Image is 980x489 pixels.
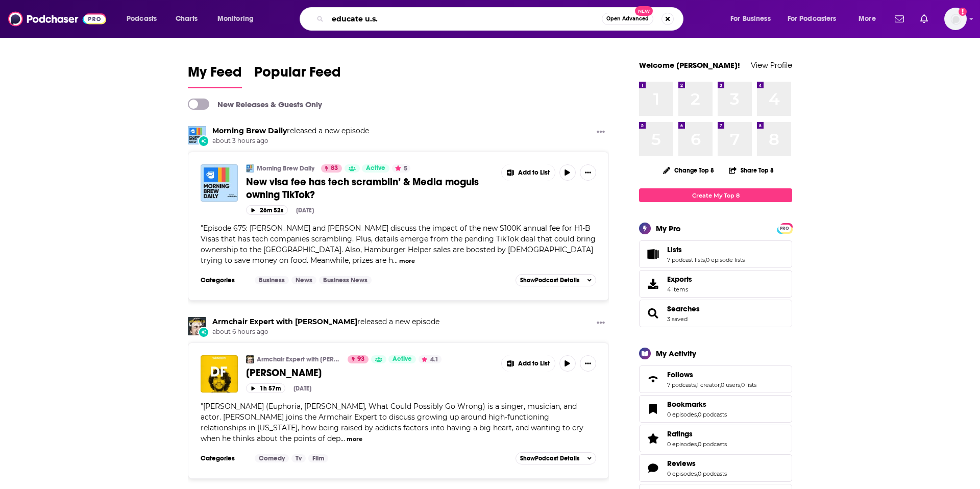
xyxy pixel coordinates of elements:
span: , [697,411,698,418]
span: Searches [667,304,700,313]
button: open menu [119,11,170,27]
h3: released a new episode [212,317,439,327]
span: ... [393,256,398,265]
span: Episode 675: [PERSON_NAME] and [PERSON_NAME] discuss the impact of the new $100K annual fee for H... [201,224,596,265]
a: News [291,276,316,284]
a: Armchair Expert with Dax Shepard [212,317,357,326]
span: For Podcasters [788,12,837,26]
span: Searches [639,300,792,327]
span: For Business [730,12,771,26]
a: Ratings [643,431,663,446]
a: Reviews [643,461,663,475]
div: My Activity [656,349,696,358]
a: 0 lists [741,381,756,388]
button: more [399,257,415,265]
button: Show More Button [580,355,596,372]
button: Open AdvancedNew [602,13,653,25]
span: Bookmarks [667,400,706,409]
span: Podcasts [127,12,157,26]
a: Searches [643,306,663,321]
span: Charts [176,12,198,26]
input: Search podcasts, credits, & more... [328,11,602,27]
a: 0 episodes [667,411,697,418]
button: more [347,435,362,444]
a: 7 podcast lists [667,256,705,263]
img: Armchair Expert with Dax Shepard [246,355,254,363]
span: Active [366,163,385,174]
a: 0 podcasts [698,441,727,448]
a: Bookmarks [667,400,727,409]
span: Ratings [667,429,693,438]
h3: released a new episode [212,126,369,136]
span: Show Podcast Details [520,277,579,284]
a: Morning Brew Daily [257,164,314,173]
a: Show notifications dropdown [916,10,932,28]
a: Exports [639,270,792,298]
span: Exports [667,275,692,284]
button: open menu [210,11,267,27]
h3: Categories [201,454,247,462]
a: Welcome [PERSON_NAME]! [639,60,740,70]
a: Tv [291,454,306,462]
a: Bookmarks [643,402,663,416]
button: open menu [781,11,851,27]
button: 1h 57m [246,383,285,393]
a: PRO [778,224,791,232]
span: , [740,381,741,388]
a: Morning Brew Daily [212,126,287,135]
a: Active [388,355,416,363]
h3: Categories [201,276,247,284]
a: Reviews [667,459,727,468]
span: [PERSON_NAME] [246,366,322,379]
button: Show More Button [593,126,609,139]
img: Morning Brew Daily [188,126,206,144]
div: My Pro [656,224,681,233]
div: New Episode [198,135,209,146]
a: Film [308,454,328,462]
button: Show profile menu [944,8,967,30]
a: Podchaser - Follow, Share and Rate Podcasts [8,9,106,29]
div: New Episode [198,327,209,338]
button: Show More Button [502,164,555,181]
a: Charts [169,11,204,27]
a: Business News [319,276,372,284]
a: Business [255,276,289,284]
span: about 6 hours ago [212,328,439,336]
button: ShowPodcast Details [516,274,596,286]
span: Exports [643,277,663,291]
span: More [859,12,876,26]
a: 1 creator [697,381,720,388]
span: , [705,256,706,263]
a: 7 podcasts [667,381,696,388]
button: Show More Button [580,164,596,181]
span: New [635,6,653,16]
button: 26m 52s [246,205,288,215]
div: [DATE] [296,207,314,214]
span: Open Advanced [606,16,649,21]
img: New visa fee has tech scramblin’ & Media moguls owning TikTok? [201,164,238,202]
span: , [697,470,698,477]
span: Add to List [518,360,550,368]
span: Add to List [518,169,550,177]
button: open menu [851,11,889,27]
span: Monitoring [217,12,254,26]
div: Search podcasts, credits, & more... [309,7,693,31]
a: Show notifications dropdown [891,10,908,28]
a: Popular Feed [254,63,341,88]
a: 83 [321,164,342,173]
a: My Feed [188,63,242,88]
span: , [697,441,698,448]
a: Morning Brew Daily [246,164,254,173]
button: Show More Button [502,355,555,372]
span: My Feed [188,63,242,87]
span: Ratings [639,425,792,452]
span: Logged in as ldigiovine [944,8,967,30]
span: Lists [667,245,682,254]
span: Bookmarks [639,395,792,423]
span: Follows [639,365,792,393]
button: Show More Button [593,317,609,330]
span: Reviews [667,459,696,468]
